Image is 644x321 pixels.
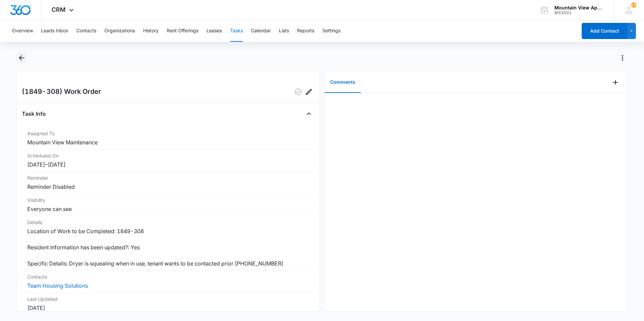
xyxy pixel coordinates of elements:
[27,138,309,146] dd: Mountain View Maintenance
[279,20,289,42] button: Lists
[22,216,314,271] div: DetailsLocation of Work to be Completed: 1849-308 Resident Information has been updated?: Yes Spe...
[22,149,314,172] div: Scheduled On[DATE]–[DATE]
[27,130,309,137] dt: Assigned To
[52,6,66,13] span: CRM
[582,23,627,39] button: Add Contact
[41,20,68,42] button: Leads Inbox
[322,20,341,42] button: Settings
[22,86,101,97] h2: (1849-308) Work Order
[325,72,361,93] button: Comments
[27,282,88,289] a: Team Housing Solutions
[27,205,309,213] dd: Everyone can see
[617,52,628,63] button: Actions
[22,194,314,216] div: VisibilityEveryone can see
[27,304,309,312] dd: [DATE]
[143,20,159,42] button: History
[554,10,604,15] div: account id
[230,20,243,42] button: Tasks
[22,110,46,118] h4: Task Info
[27,227,309,267] dd: Location of Work to be Completed: 1849-308 Resident Information has been updated?: Yes Specific D...
[22,271,314,293] div: ContactsTeam Housing Solutions
[27,295,309,302] dt: Last Updated
[12,20,33,42] button: Overview
[206,20,222,42] button: Leases
[76,20,96,42] button: Contacts
[610,77,621,88] button: Add Comment
[104,20,135,42] button: Organizations
[27,219,309,226] dt: Details
[27,160,309,169] dd: [DATE] – [DATE]
[27,174,309,181] dt: Reminder
[27,197,309,204] dt: Visibility
[167,20,198,42] button: Rent Offerings
[22,172,314,194] div: ReminderReminder Disabled
[631,2,636,8] div: notifications count
[303,108,314,119] button: Close
[303,86,314,97] button: Edit
[22,293,314,315] div: Last Updated[DATE]
[22,127,314,149] div: Assigned ToMountain View Maintenance
[297,20,314,42] button: Reports
[554,5,604,10] div: account name
[631,2,636,8] span: 172
[16,52,27,63] button: Back
[27,183,309,191] dd: Reminder Disabled
[27,273,309,280] dt: Contacts
[27,152,309,159] dt: Scheduled On
[251,20,271,42] button: Calendar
